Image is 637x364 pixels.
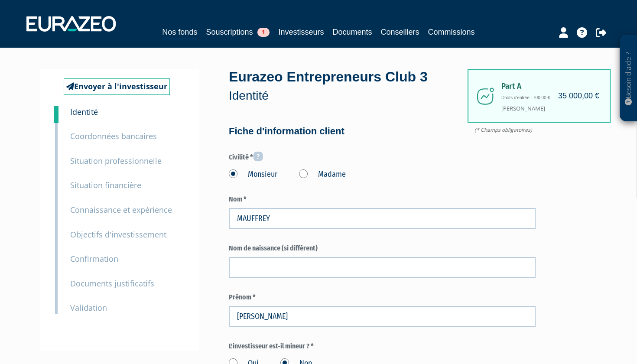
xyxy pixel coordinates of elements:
small: Situation professionnelle [70,156,162,166]
a: Envoyer à l'investisseur [64,78,170,95]
small: Documents justificatifs [70,278,154,289]
small: Confirmation [70,253,118,264]
img: 1732889491-logotype_eurazeo_blanc_rvb.png [26,16,116,32]
a: 1 [54,106,58,123]
span: (* Champs obligatoires) [474,126,536,133]
a: Souscriptions1 [206,26,270,38]
small: Connaissance et expérience [70,205,172,215]
label: Nom * [229,195,536,205]
p: Besoin d'aide ? [624,39,634,117]
small: Objectifs d'investissement [70,229,166,240]
div: [PERSON_NAME] [468,69,611,123]
div: Eurazeo Entrepreneurs Club 3 [229,67,467,104]
small: Coordonnées bancaires [70,131,157,141]
label: Madame [299,169,346,180]
h6: Droits d'entrée : 700,00 € [501,95,597,100]
a: Conseillers [381,26,419,38]
small: Identité [70,107,98,117]
h4: 35 000,00 € [558,92,599,101]
a: Nos fonds [162,26,197,39]
small: Validation [70,302,107,313]
label: Monsieur [229,169,277,180]
a: Investisseurs [278,26,324,38]
span: Part A [501,82,597,91]
label: Civilité * [229,151,536,162]
a: Commissions [428,26,475,38]
label: Prénom * [229,292,536,302]
span: 1 [257,28,270,37]
h4: Fiche d'information client [229,126,536,136]
p: Identité [229,87,467,104]
label: Nom de naissance (si différent) [229,244,536,253]
small: Situation financière [70,180,141,190]
a: Documents [333,26,372,38]
label: L'investisseur est-il mineur ? * [229,341,536,351]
